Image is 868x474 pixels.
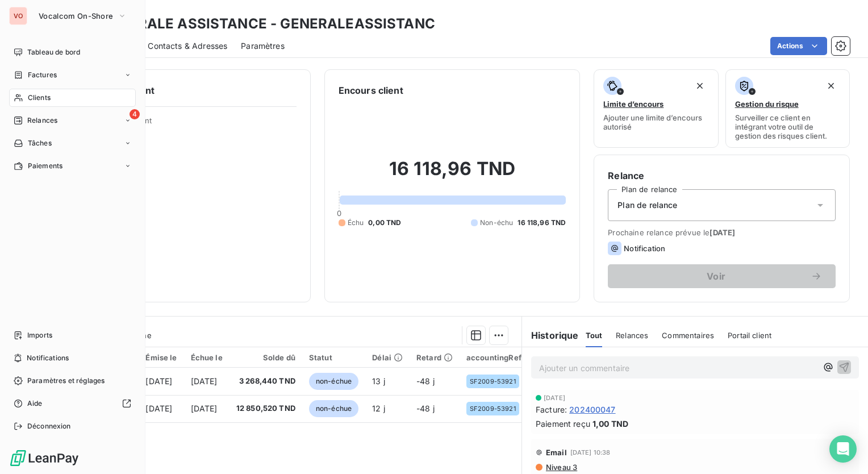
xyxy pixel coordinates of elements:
[339,84,403,97] h6: Encours client
[348,218,364,228] span: Échu
[91,116,297,132] span: Propriétés Client
[145,353,177,362] div: Émise le
[621,272,811,281] span: Voir
[569,404,615,415] span: 202400047
[27,398,43,409] span: Aide
[309,373,358,390] span: non-échue
[608,264,836,288] button: Voir
[416,404,435,413] span: -48 j
[27,330,52,340] span: Imports
[191,404,218,413] span: [DATE]
[339,157,566,192] h2: 16 118,96 TND
[710,228,735,237] span: [DATE]
[191,353,223,362] div: Échue le
[466,353,548,362] div: accountingReference
[337,209,341,218] span: 0
[9,7,27,25] div: VO
[829,435,857,463] div: Open Intercom Messenger
[546,448,567,457] span: Email
[617,199,677,211] span: Plan de relance
[39,11,113,20] span: Vocalcom On-Shore
[570,449,611,456] span: [DATE] 10:38
[616,331,648,340] span: Relances
[586,331,603,340] span: Tout
[545,463,577,472] span: Niveau 3
[145,376,172,386] span: [DATE]
[236,403,295,414] span: 12 850,520 TND
[27,376,105,386] span: Paramètres et réglages
[608,228,836,237] span: Prochaine relance prévue le
[130,109,140,119] span: 4
[594,69,718,148] button: Limite d’encoursAjouter une limite d’encours autorisé
[470,378,516,385] span: SF2009-53921
[236,376,295,387] span: 3 268,440 TND
[148,40,227,52] span: Contacts & Adresses
[608,169,836,182] h6: Relance
[145,404,172,413] span: [DATE]
[28,138,52,148] span: Tâches
[522,329,579,342] h6: Historique
[728,331,771,340] span: Portail client
[624,244,665,253] span: Notification
[309,353,358,362] div: Statut
[470,405,516,412] span: SF2009-53921
[368,218,401,228] span: 0,00 TND
[735,99,799,109] span: Gestion du risque
[603,99,663,109] span: Limite d’encours
[372,404,385,413] span: 12 j
[241,40,285,52] span: Paramètres
[28,93,51,103] span: Clients
[9,449,80,467] img: Logo LeanPay
[27,115,57,126] span: Relances
[770,37,827,55] button: Actions
[28,70,57,80] span: Factures
[536,418,590,430] span: Paiement reçu
[9,394,136,413] a: Aide
[372,353,403,362] div: Délai
[27,421,71,431] span: Déconnexion
[27,353,69,363] span: Notifications
[372,376,385,386] span: 13 j
[544,394,565,401] span: [DATE]
[592,418,628,430] span: 1,00 TND
[27,47,80,57] span: Tableau de bord
[416,376,435,386] span: -48 j
[518,218,566,228] span: 16 118,96 TND
[28,161,62,171] span: Paiements
[69,84,297,97] h6: Informations client
[536,404,567,415] span: Facture :
[735,113,840,140] span: Surveiller ce client en intégrant votre outil de gestion des risques client.
[309,400,358,417] span: non-échue
[662,331,714,340] span: Commentaires
[191,376,218,386] span: [DATE]
[416,353,453,362] div: Retard
[725,69,850,148] button: Gestion du risqueSurveiller ce client en intégrant votre outil de gestion des risques client.
[603,113,708,131] span: Ajouter une limite d’encours autorisé
[480,218,513,228] span: Non-échu
[236,353,295,362] div: Solde dû
[100,14,435,34] h3: GENERALE ASSISTANCE - GENERALEASSISTANC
